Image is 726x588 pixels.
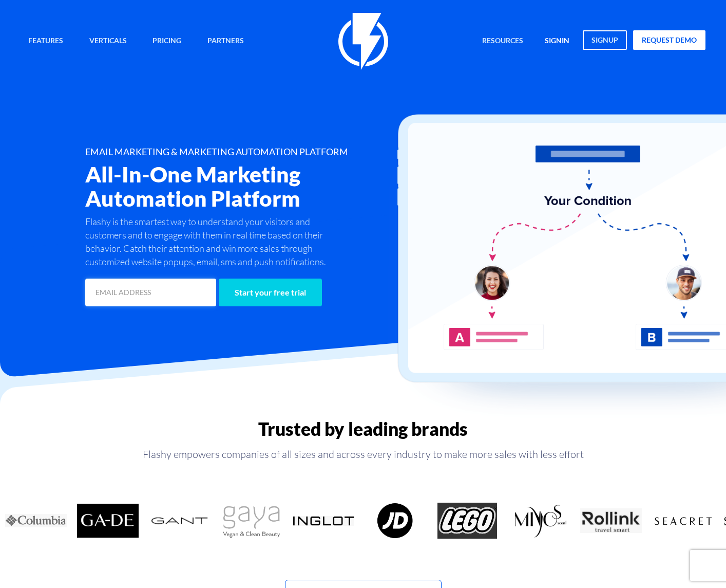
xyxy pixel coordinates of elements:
[85,147,412,157] h1: EMAIL MARKETING & MARKETING AUTOMATION PLATFORM
[431,503,503,539] div: 9 / 18
[21,30,71,52] a: Features
[537,30,577,52] a: signin
[200,30,252,52] a: Partners
[575,503,647,539] div: 11 / 18
[145,30,189,52] a: Pricing
[85,215,327,268] p: Flashy is the smartest way to understand your visitors and customers and to engage with them in r...
[647,503,719,539] div: 12 / 18
[288,503,359,539] div: 7 / 18
[583,30,627,50] a: signup
[359,503,431,539] div: 8 / 18
[72,503,144,539] div: 4 / 18
[85,279,216,306] input: EMAIL ADDRESS
[216,503,288,539] div: 6 / 18
[82,30,135,52] a: Verticals
[503,503,575,539] div: 10 / 18
[633,30,705,50] a: request demo
[219,279,322,306] input: Start your free trial
[144,503,216,539] div: 5 / 18
[474,30,531,52] a: Resources
[85,162,412,210] h2: All-In-One Marketing Automation Platform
